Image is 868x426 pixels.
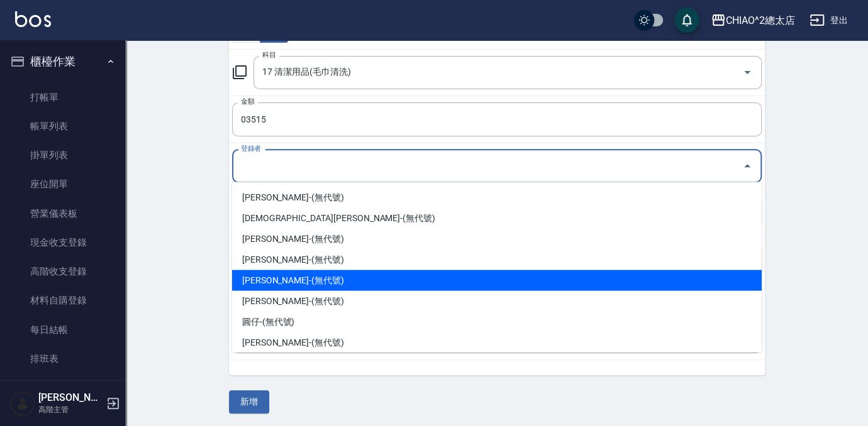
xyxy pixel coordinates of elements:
[15,11,51,27] img: Logo
[229,390,269,413] button: 新增
[706,8,800,33] button: CHIAO^2總太店
[674,8,699,33] button: save
[232,187,762,207] li: [PERSON_NAME]-(無代號)
[5,315,121,344] a: 每日結帳
[5,83,121,112] a: 打帳單
[804,9,853,32] button: 登出
[262,50,275,60] label: 科目
[38,391,103,404] h5: [PERSON_NAME]
[232,290,762,311] li: [PERSON_NAME]-(無代號)
[726,13,795,28] div: CHIAO^2總太店
[241,144,260,153] label: 登錄者
[737,156,757,176] button: Close
[5,45,121,78] button: 櫃檯作業
[5,141,121,170] a: 掛單列表
[241,97,254,106] label: 金額
[10,391,35,416] img: Person
[5,228,121,257] a: 現金收支登錄
[232,311,762,332] li: 圓仔-(無代號)
[5,199,121,228] a: 營業儀表板
[38,404,103,415] p: 高階主管
[5,170,121,199] a: 座位開單
[5,112,121,141] a: 帳單列表
[232,228,762,249] li: [PERSON_NAME]-(無代號)
[5,286,121,315] a: 材料自購登錄
[232,207,762,228] li: [DEMOGRAPHIC_DATA][PERSON_NAME]-(無代號)
[232,249,762,270] li: [PERSON_NAME]-(無代號)
[232,270,762,290] li: [PERSON_NAME]-(無代號)
[232,332,762,352] li: [PERSON_NAME]-(無代號)
[5,344,121,373] a: 排班表
[5,373,121,402] a: 現場電腦打卡
[5,257,121,286] a: 高階收支登錄
[737,62,757,82] button: Open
